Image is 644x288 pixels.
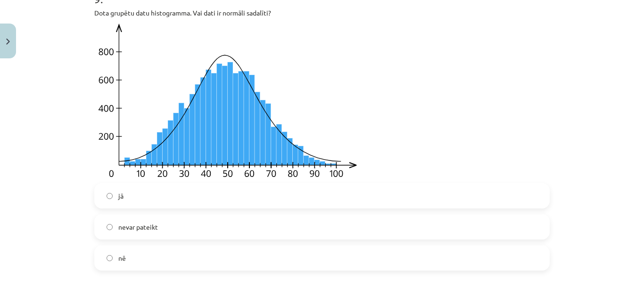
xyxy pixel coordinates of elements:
span: nevar pateikt [118,222,158,232]
span: nē [118,253,126,263]
input: nē [107,255,113,261]
input: jā [107,193,113,199]
span: jā [118,191,124,201]
img: icon-close-lesson-0947bae3869378f0d4975bcd49f059093ad1ed9edebbc8119c70593378902aed.svg [6,39,10,45]
input: nevar pateikt [107,224,113,230]
p: Dota grupētu datu histogramma. Vai dati ir normāli sadalīti? [94,8,550,18]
